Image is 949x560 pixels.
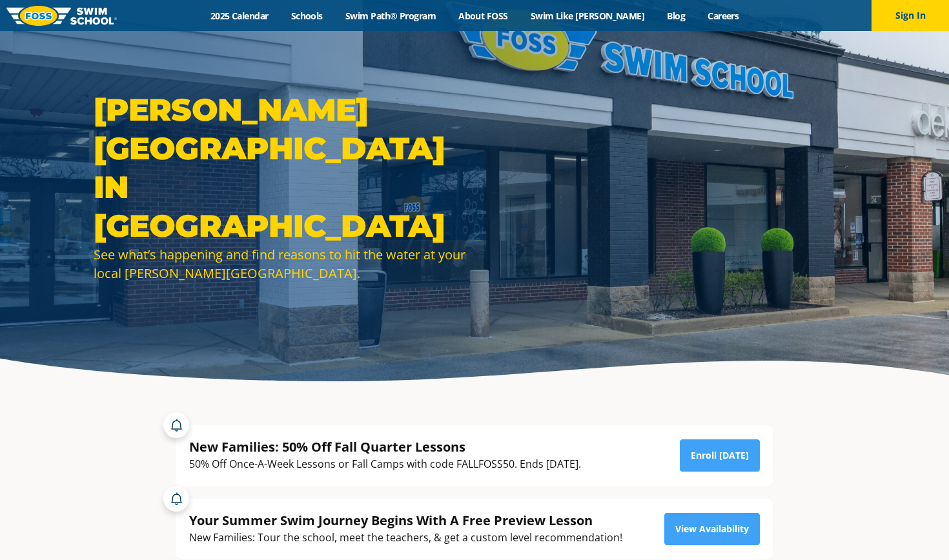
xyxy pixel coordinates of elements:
a: 2025 Calendar [199,10,280,22]
img: FOSS Swim School Logo [6,6,117,26]
div: 50% Off Once-A-Week Lessons or Fall Camps with code FALLFOSS50. Ends [DATE]. [189,455,581,473]
a: About FOSS [447,10,520,22]
a: Swim Path® Program [334,10,447,22]
a: Careers [697,10,750,22]
div: New Families: 50% Off Fall Quarter Lessons [189,438,581,455]
h1: [PERSON_NAME][GEOGRAPHIC_DATA] in [GEOGRAPHIC_DATA] [94,90,468,245]
div: New Families: Tour the school, meet the teachers, & get a custom level recommendation! [189,529,622,546]
a: Enroll [DATE] [680,439,760,472]
a: Swim Like [PERSON_NAME] [519,10,656,22]
div: See what’s happening and find reasons to hit the water at your local [PERSON_NAME][GEOGRAPHIC_DATA]. [94,245,468,283]
div: Your Summer Swim Journey Begins With A Free Preview Lesson [189,512,622,529]
a: Blog [656,10,697,22]
a: View Availability [664,513,760,545]
a: Schools [280,10,334,22]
